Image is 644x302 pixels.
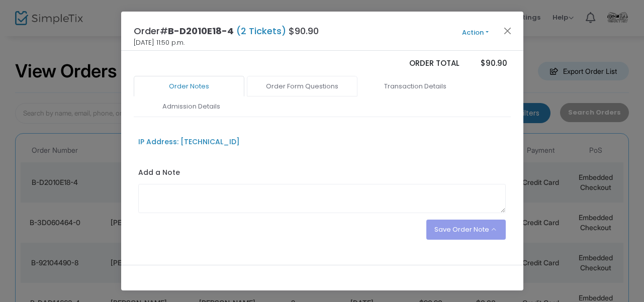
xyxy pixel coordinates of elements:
[138,167,180,180] label: Add a Note
[445,27,506,38] button: Action
[138,137,240,147] div: IP Address: [TECHNICAL_ID]
[501,24,514,37] button: Close
[134,38,185,48] span: [DATE] 11:50 p.m.
[136,96,247,117] a: Admission Details
[470,58,507,69] p: $90.90
[375,58,460,69] p: Order Total
[134,76,244,97] a: Order Notes
[360,76,471,97] a: Transaction Details
[247,76,357,97] a: Order Form Questions
[134,24,319,38] h4: Order# $90.90
[168,25,234,37] span: B-D2010E18-4
[234,25,289,37] span: (2 Tickets)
